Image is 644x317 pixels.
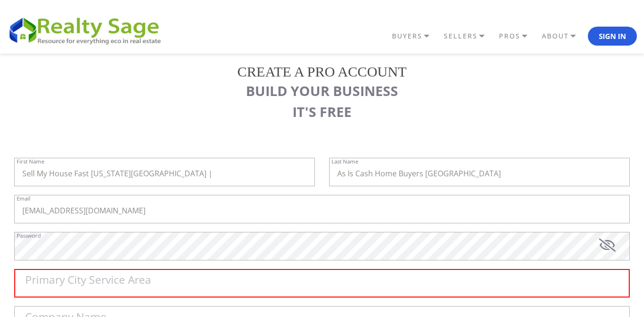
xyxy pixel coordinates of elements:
a: ABOUT [539,28,588,44]
a: PROS [497,28,539,44]
button: Sign In [588,27,637,46]
a: SELLERS [441,28,497,44]
h2: CREATE A PRO ACCOUNT [14,63,630,80]
label: Last Name [332,159,358,164]
label: Primary City Service Area [25,275,151,286]
h3: BUILD YOUR BUSINESS [14,83,630,99]
label: Email [17,196,30,201]
img: REALTY SAGE [7,14,169,46]
h3: IT'S FREE [14,104,630,120]
label: Password [17,233,41,238]
a: BUYERS [390,28,441,44]
label: First Name [17,159,44,164]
